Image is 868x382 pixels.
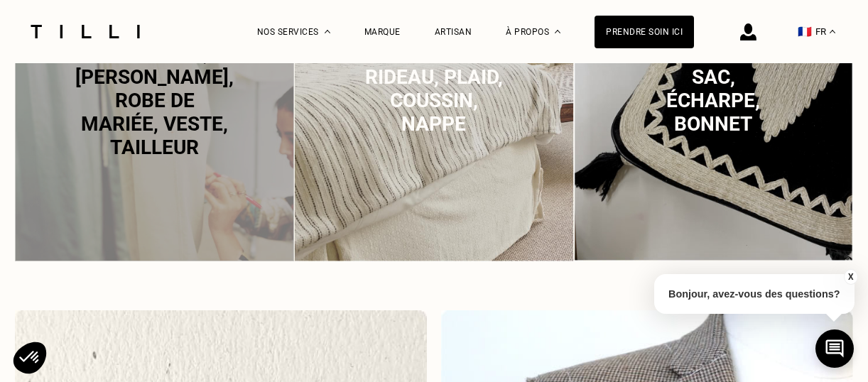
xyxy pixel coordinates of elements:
[364,27,401,37] a: Marque
[654,274,855,314] p: Bonjour, avez-vous des questions?
[435,27,472,37] a: Artisan
[555,30,560,33] img: Menu déroulant à propos
[26,25,145,38] img: Logo du service de couturière Tilli
[740,23,756,40] img: icône connexion
[798,25,812,38] span: 🇫🇷
[75,18,234,159] span: Vêtements : pantalon, [PERSON_NAME], robe de mariée, veste, tailleur
[643,42,783,136] span: Accessoires : sac, écharpe, bonnet
[843,269,857,285] button: X
[365,42,503,136] span: Décoration : rideau, plaid, coussin, nappe
[595,16,694,48] a: Prendre soin ici
[830,30,835,33] img: menu déroulant
[325,30,330,33] img: Menu déroulant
